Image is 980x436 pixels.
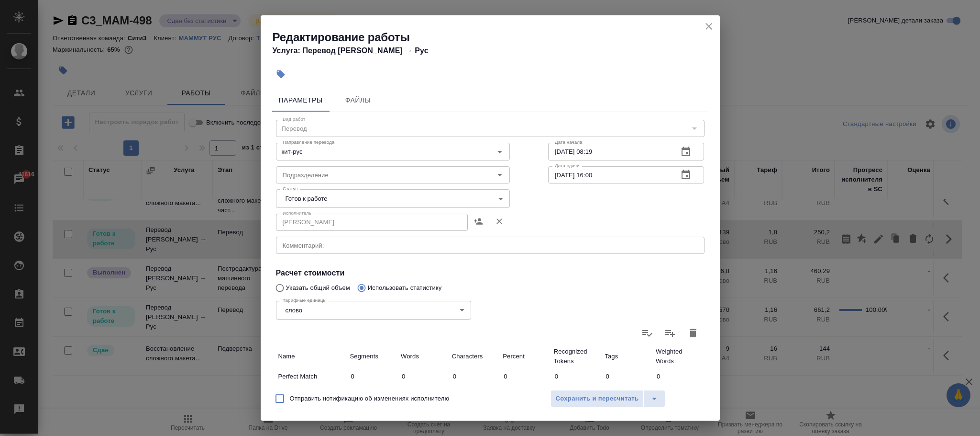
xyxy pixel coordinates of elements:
[273,30,720,45] h2: Редактирование работы
[636,321,659,344] label: Обновить статистику
[398,369,450,383] input: ✎ Введи что-нибудь
[273,45,720,57] h4: Услуга: Перевод [PERSON_NAME] → Рус
[348,369,399,383] input: ✎ Введи что-нибудь
[656,347,702,366] p: Weighted Words
[276,267,705,279] h4: Расчет стоимости
[503,352,549,361] p: Percent
[278,94,324,106] span: Параметры
[335,94,381,106] span: Файлы
[682,321,705,344] button: Удалить статистику
[270,64,291,85] button: Добавить тэг
[489,210,510,233] button: Удалить
[659,321,682,344] label: Слить статистику
[605,352,651,361] p: Tags
[450,369,501,383] input: ✎ Введи что-нибудь
[551,390,644,407] button: Сохранить и пересчитать
[468,210,489,233] button: Назначить
[276,301,471,319] div: слово
[290,394,450,403] span: Отправить нотификацию об изменениях исполнителю
[283,306,305,314] button: слово
[554,347,600,366] p: Recognized Tokens
[556,393,639,404] span: Сохранить и пересчитать
[493,145,507,159] button: Open
[278,352,345,361] p: Name
[602,369,653,383] input: ✎ Введи что-нибудь
[283,195,330,203] button: Готов к работе
[401,352,447,361] p: Words
[350,352,396,361] p: Segments
[278,372,345,381] p: Perfect Match
[551,369,603,383] input: ✎ Введи что-нибудь
[702,19,716,34] button: close
[493,168,507,182] button: Open
[551,390,666,407] div: split button
[452,352,498,361] p: Characters
[276,189,510,207] div: Готов к работе
[653,369,705,383] input: ✎ Введи что-нибудь
[500,369,551,383] input: ✎ Введи что-нибудь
